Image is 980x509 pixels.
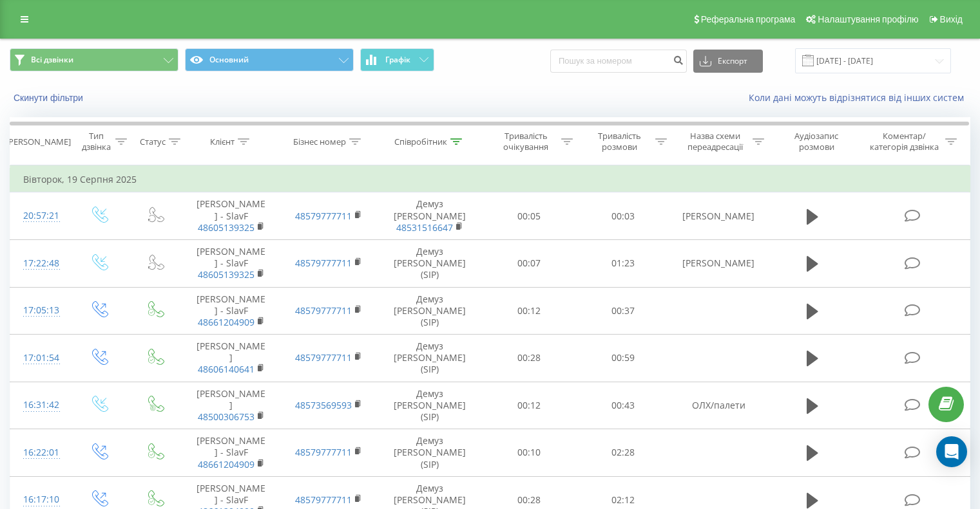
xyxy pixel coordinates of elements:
[779,131,854,153] div: Аудіозапис розмови
[682,131,749,153] div: Назва схеми переадресації
[23,203,57,228] div: 20:57:21
[210,136,235,147] div: Клієнт
[576,239,669,287] td: 01:23
[394,136,447,147] div: Співробітник
[295,257,352,269] a: 48579777711
[295,494,352,506] a: 48579777711
[378,239,483,287] td: Демуз [PERSON_NAME] (SIP)
[295,351,352,364] a: 48579777711
[182,287,280,335] td: [PERSON_NAME] - SlavF
[198,316,255,328] a: 48661204909
[396,221,453,234] a: 48531516647
[185,48,354,71] button: Основний
[483,382,576,429] td: 00:12
[483,239,576,287] td: 00:07
[198,268,255,281] a: 48605139325
[295,210,352,222] a: 48579777711
[23,251,57,276] div: 17:22:48
[10,167,970,192] td: Вівторок, 19 Серпня 2025
[576,382,669,429] td: 00:43
[198,458,255,470] a: 48661204909
[576,287,669,335] td: 00:37
[182,239,280,287] td: [PERSON_NAME] - SlavF
[669,192,767,240] td: [PERSON_NAME]
[576,335,669,382] td: 00:59
[378,287,483,335] td: Демуз [PERSON_NAME] (SIP)
[378,382,483,429] td: Демуз [PERSON_NAME] (SIP)
[669,382,767,429] td: ОЛХ/палети
[182,382,280,429] td: [PERSON_NAME]
[182,429,280,477] td: [PERSON_NAME] - SlavF
[293,136,346,147] div: Бізнес номер
[23,298,57,323] div: 17:05:13
[701,14,796,24] span: Реферальна програма
[940,14,963,24] span: Вихід
[182,335,280,382] td: [PERSON_NAME]
[23,393,57,418] div: 16:31:42
[483,192,576,240] td: 00:05
[936,436,967,467] div: Open Intercom Messenger
[378,192,483,240] td: Демуз [PERSON_NAME]
[295,446,352,458] a: 48579777711
[23,440,57,465] div: 16:22:01
[669,239,767,287] td: [PERSON_NAME]
[378,335,483,382] td: Демуз [PERSON_NAME] (SIP)
[385,55,410,64] span: Графік
[140,136,166,147] div: Статус
[23,346,57,371] div: 17:01:54
[198,363,255,375] a: 48606140641
[588,131,652,153] div: Тривалість розмови
[198,411,255,423] a: 48500306753
[483,335,576,382] td: 00:28
[550,50,687,73] input: Пошук за номером
[378,429,483,477] td: Демуз [PERSON_NAME] (SIP)
[198,221,255,234] a: 48605139325
[483,287,576,335] td: 00:12
[81,131,111,153] div: Тип дзвінка
[10,48,178,71] button: Всі дзвінки
[182,192,280,240] td: [PERSON_NAME] - SlavF
[6,136,71,147] div: [PERSON_NAME]
[494,131,559,153] div: Тривалість очікування
[295,399,352,411] a: 48573569593
[31,55,73,65] span: Всі дзвінки
[576,192,669,240] td: 00:03
[867,131,942,153] div: Коментар/категорія дзвінка
[818,14,918,24] span: Налаштування профілю
[483,429,576,477] td: 00:10
[693,50,763,73] button: Експорт
[295,304,352,317] a: 48579777711
[360,48,434,71] button: Графік
[10,92,90,104] button: Скинути фільтри
[576,429,669,477] td: 02:28
[749,91,970,104] a: Коли дані можуть відрізнятися вiд інших систем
